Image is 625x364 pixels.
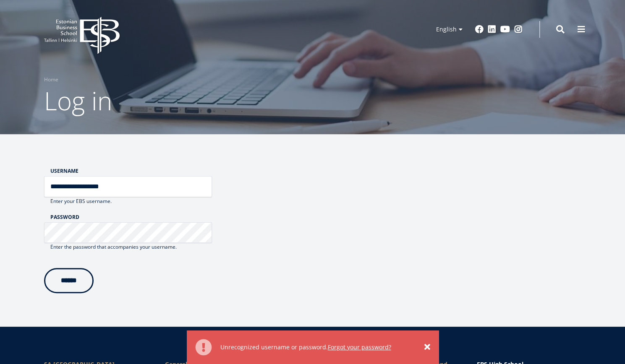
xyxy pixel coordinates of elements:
h1: Log in [44,84,581,117]
div: Error message [187,330,439,364]
a: × [424,343,430,351]
a: Youtube [500,25,510,34]
div: Enter the password that accompanies your username. [44,243,212,251]
a: Instagram [514,25,523,34]
a: Linkedin [488,25,496,34]
a: Facebook [475,25,484,34]
label: Username [50,168,212,174]
label: Password [50,214,212,220]
div: Enter your EBS username. [44,197,212,205]
div: Unrecognized username or password. [220,343,416,351]
a: Forgot your password? [328,343,391,351]
a: Home [44,75,58,84]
